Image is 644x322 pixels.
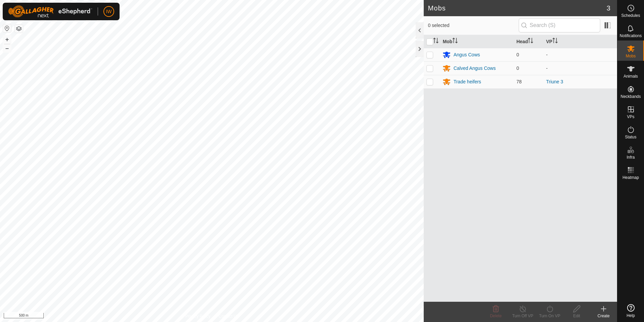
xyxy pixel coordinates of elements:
span: 0 [516,52,519,57]
span: 3 [607,3,610,13]
span: Neckbands [620,95,641,99]
th: Head [514,35,543,48]
a: Triune 3 [546,79,563,84]
span: Delete [490,314,502,318]
td: - [543,61,617,75]
p-sorticon: Activate to sort [528,39,533,44]
span: Schedules [621,14,640,18]
div: Turn Off VP [509,313,536,319]
a: Contact Us [219,313,238,319]
p-sorticon: Activate to sort [552,39,558,44]
span: Mobs [626,54,636,58]
th: Mob [440,35,514,48]
button: Reset Map [3,24,11,32]
p-sorticon: Activate to sort [452,39,458,44]
div: Turn On VP [536,313,563,319]
th: VP [543,35,617,48]
td: - [543,48,617,61]
span: Notifications [620,34,642,38]
a: Help [617,301,644,320]
span: IW [106,8,111,15]
span: Infra [626,155,635,159]
div: Trade heifers [453,78,481,85]
span: 78 [516,79,522,84]
div: Create [590,313,617,319]
div: Edit [563,313,590,319]
span: VPs [627,115,634,119]
span: 0 [516,65,519,71]
button: – [3,44,11,52]
button: + [3,35,11,44]
span: Help [626,314,635,318]
span: Heatmap [622,176,639,180]
div: Angus Cows [453,51,480,58]
img: Gallagher Logo [8,5,92,18]
p-sorticon: Activate to sort [433,39,439,44]
h2: Mobs [428,4,606,12]
button: Map Layers [15,25,23,33]
input: Search (S) [519,18,600,32]
span: Animals [623,74,638,78]
div: Calved Angus Cows [453,65,495,72]
a: Privacy Policy [185,313,211,319]
span: Status [625,135,636,139]
span: 0 selected [428,22,518,29]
